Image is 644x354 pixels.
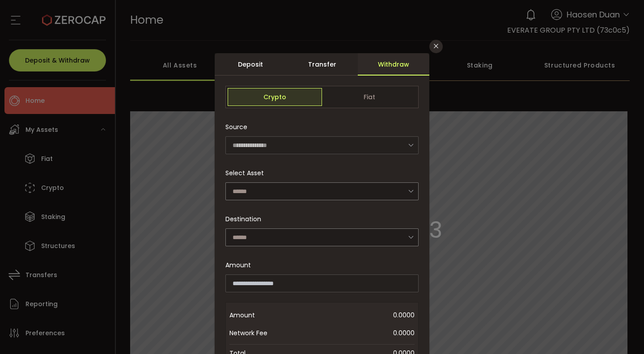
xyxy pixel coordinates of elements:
[228,88,322,106] span: Crypto
[429,40,443,53] button: Close
[225,118,247,136] span: Source
[215,53,286,76] div: Deposit
[322,88,416,106] span: Fiat
[229,324,301,342] span: Network Fee
[301,324,415,342] span: 0.0000
[358,53,429,76] div: Withdraw
[225,215,261,223] span: Destination
[301,306,415,324] span: 0.0000
[538,257,644,354] iframe: Chat Widget
[225,169,269,177] label: Select Asset
[225,261,251,270] span: Amount
[229,306,301,324] span: Amount
[286,53,358,76] div: Transfer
